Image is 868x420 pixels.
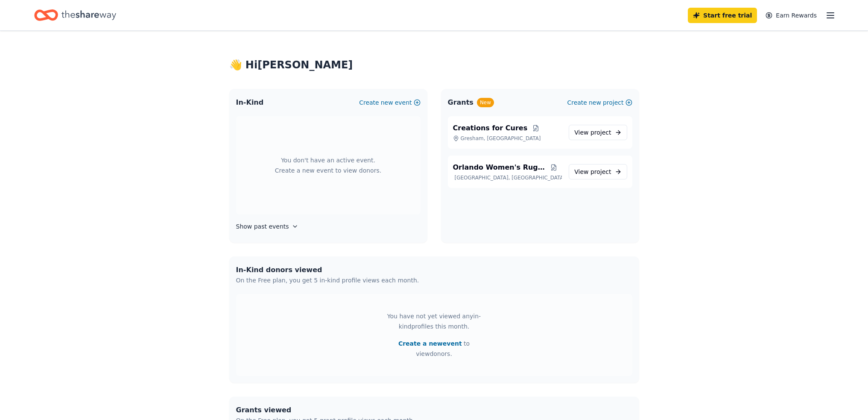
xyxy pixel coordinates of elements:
[229,58,639,72] div: 👋 Hi [PERSON_NAME]
[448,97,473,108] span: Grants
[236,405,415,415] div: Grants viewed
[236,221,298,232] button: Show past events
[589,97,601,108] span: new
[569,164,627,179] a: View project
[574,167,611,177] span: View
[34,5,116,25] a: Home
[236,265,419,275] div: In-Kind donors viewed
[453,123,528,133] span: Creations for Cures
[381,97,393,108] span: new
[359,97,420,108] button: Createnewevent
[236,221,289,232] h4: Show past events
[236,97,264,108] span: In-Kind
[381,338,488,359] span: to view donors .
[236,275,419,285] div: On the Free plan, you get 5 in-kind profile views each month.
[453,162,546,173] span: Orlando Women's Rugby
[477,98,494,107] div: New
[760,8,822,23] a: Earn Rewards
[236,116,421,214] div: You don't have an active event. Create a new event to view donors.
[453,135,562,142] p: Gresham, [GEOGRAPHIC_DATA]
[688,8,757,23] a: Start free trial
[590,129,611,136] span: project
[398,338,462,349] button: Create a newevent
[567,97,632,108] button: Createnewproject
[574,127,611,138] span: View
[453,174,562,181] p: [GEOGRAPHIC_DATA], [GEOGRAPHIC_DATA]
[590,168,611,175] span: project
[381,311,488,332] div: You have not yet viewed any in-kind profiles this month.
[569,125,627,140] a: View project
